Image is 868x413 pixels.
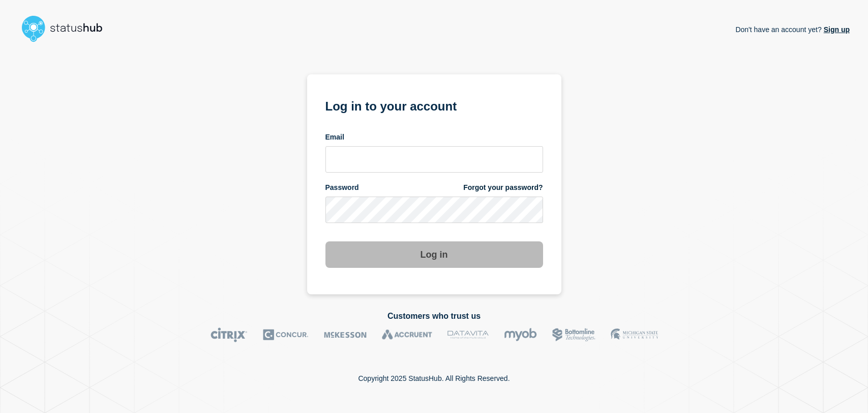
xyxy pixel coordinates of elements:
[611,327,658,342] img: MSU logo
[822,25,850,34] a: Sign up
[263,327,309,342] img: Concur logo
[325,197,543,223] input: password input
[447,327,489,342] img: DataVita logo
[325,146,543,173] input: email input
[18,12,115,45] img: StatusHub logo
[18,312,850,321] h2: Customers who trust us
[552,327,595,342] img: Bottomline logo
[463,183,543,192] a: Forgot your password?
[382,327,432,342] img: Accruent logo
[735,17,850,42] p: Don't have an account yet?
[211,327,248,342] img: Citrix logo
[324,327,367,342] img: McKesson logo
[358,374,510,382] p: Copyright 2025 StatusHub. All Rights Reserved.
[504,327,537,342] img: myob logo
[325,96,543,115] h1: Log in to your account
[325,132,344,142] span: Email
[325,241,543,268] button: Log in
[325,183,359,192] span: Password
